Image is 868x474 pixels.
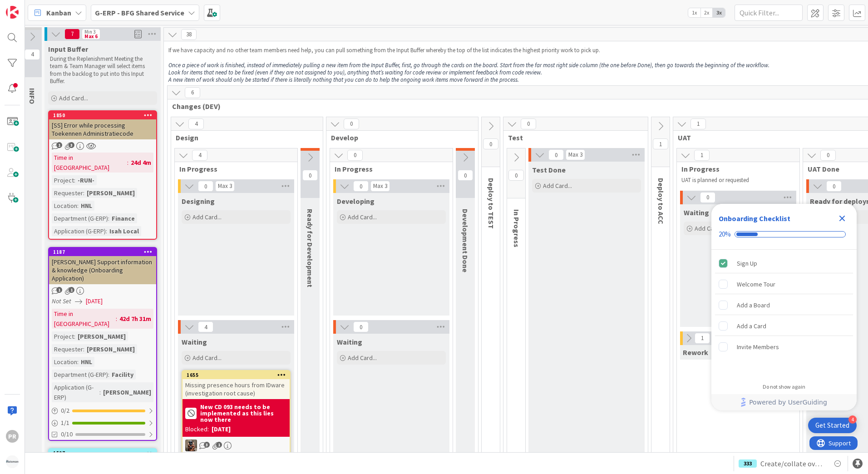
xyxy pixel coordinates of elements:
span: Development Done [461,209,470,272]
span: Developing [337,197,375,206]
div: 1655Missing presence hours from IDware (investigation root cause) [182,371,290,399]
div: Blocked: [185,425,209,434]
div: Open Get Started checklist, remaining modules: 4 [808,418,857,433]
div: Invite Members [737,341,779,352]
span: 1 [695,333,710,344]
div: Checklist Container [711,204,857,410]
div: Requester [52,188,83,198]
div: Isah Local [107,226,141,236]
span: Waiting [337,337,362,346]
span: Ready for Development [306,209,315,287]
div: [PERSON_NAME] [84,344,137,354]
span: 0 [344,118,359,129]
span: Add Card... [543,182,572,190]
div: Max 3 [568,153,582,157]
span: Designing [182,197,215,206]
span: 0 [826,181,842,192]
img: VK [185,439,197,451]
span: 0 [347,150,363,161]
div: 0/2 [49,405,156,416]
span: 0 [521,118,536,129]
div: Time in [GEOGRAPHIC_DATA] [52,153,127,173]
div: 1655 [187,372,290,378]
div: Invite Members is incomplete. [715,337,853,357]
div: Location [52,357,77,367]
span: 4 [188,118,204,129]
span: Design [176,133,311,142]
span: 0 [820,150,836,161]
span: Add Card... [695,224,724,232]
div: Onboarding Checklist [719,213,790,224]
div: Get Started [815,421,849,430]
span: 0 [483,138,498,149]
div: Project [52,175,74,185]
div: [PERSON_NAME] [75,331,128,341]
span: INFO [28,88,37,104]
div: 333 [739,459,757,468]
span: Input Buffer [48,44,88,54]
div: Max 3 [218,184,232,188]
div: Application (G-ERP) [52,382,99,402]
span: : [106,226,107,236]
div: [DATE] [212,425,231,434]
span: 4 [192,150,207,161]
span: 1 [69,287,74,293]
p: UAT is planned or requested [681,177,789,184]
div: 1655 [182,371,290,379]
span: 3 [69,142,74,148]
div: HNL [79,357,94,367]
div: [SS] Error while processing Toekennen Administratiecode [49,119,156,139]
b: G-ERP - BFG Shared Service [95,8,184,17]
div: 1187 [53,249,156,255]
span: : [116,314,117,324]
span: 0 [700,192,715,203]
div: Add a Card is incomplete. [715,316,853,336]
span: In Progress [179,164,286,173]
span: Waiting [684,208,709,217]
span: Add Card... [348,354,377,362]
div: Welcome Tour [737,279,775,290]
span: Test [508,133,636,142]
img: avatar [6,455,19,468]
div: 1187[PERSON_NAME] Support information & knowledge (Onboarding Application) [49,248,156,284]
span: In Progress [512,209,521,247]
span: 1 / 1 [61,418,69,428]
span: 0/10 [61,430,73,439]
span: 1 [216,442,222,448]
div: VK [182,439,290,451]
div: Department (G-ERP) [52,370,108,380]
div: [PERSON_NAME] [101,387,153,397]
span: 6 [185,87,200,98]
div: -RUN- [75,175,97,185]
div: Missing presence hours from IDware (investigation root cause) [182,379,290,399]
span: 7 [64,29,80,39]
span: 0 [353,321,369,332]
span: : [108,213,109,223]
span: 1 [56,142,62,148]
span: Support [19,1,41,12]
span: In Progress [335,164,441,173]
span: Add Card... [59,94,88,102]
span: 1 [690,118,706,129]
span: 3x [713,8,725,17]
span: 4 [198,321,213,332]
img: Visit kanbanzone.com [6,6,19,19]
span: 38 [181,29,197,40]
div: 4 [848,415,857,424]
span: Waiting [182,337,207,346]
span: 4 [25,49,40,60]
div: 1850 [49,111,156,119]
span: 0 [353,181,369,192]
span: Kanban [46,7,71,18]
span: 0 [548,149,564,160]
div: Max 6 [84,34,98,39]
div: Sign Up is complete. [715,253,853,273]
span: : [77,201,79,211]
input: Quick Filter... [735,5,803,21]
div: Location [52,201,77,211]
div: Close Checklist [835,211,849,226]
span: 1x [688,8,700,17]
div: Department (G-ERP) [52,213,108,223]
div: HNL [79,201,94,211]
span: Powered by UserGuiding [749,397,827,408]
